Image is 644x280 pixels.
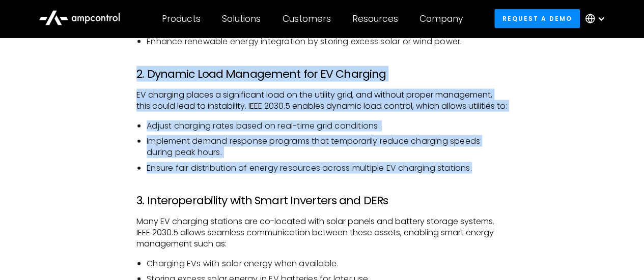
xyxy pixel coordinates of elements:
div: Company [419,13,463,24]
li: Ensure fair distribution of energy resources across multiple EV charging stations. [147,163,508,174]
li: Adjust charging rates based on real-time grid conditions. [147,120,508,132]
a: Request a demo [494,9,580,28]
div: Solutions [222,13,261,24]
h3: 3. Interoperability with Smart Inverters and DERs [136,194,508,207]
div: Products [162,13,201,24]
p: Many EV charging stations are co-located with solar panels and battery storage systems. IEEE 2030... [136,216,508,250]
li: Implement demand response programs that temporarily reduce charging speeds during peak hours. [147,136,508,159]
div: Resources [352,13,398,24]
h3: 2. Dynamic Load Management for EV Charging [136,68,508,81]
div: Customers [283,13,331,24]
p: EV charging places a significant load on the utility grid, and without proper management, this co... [136,89,508,112]
li: Enhance renewable energy integration by storing excess solar or wind power. [147,36,508,47]
li: Charging EVs with solar energy when available. [147,258,508,269]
